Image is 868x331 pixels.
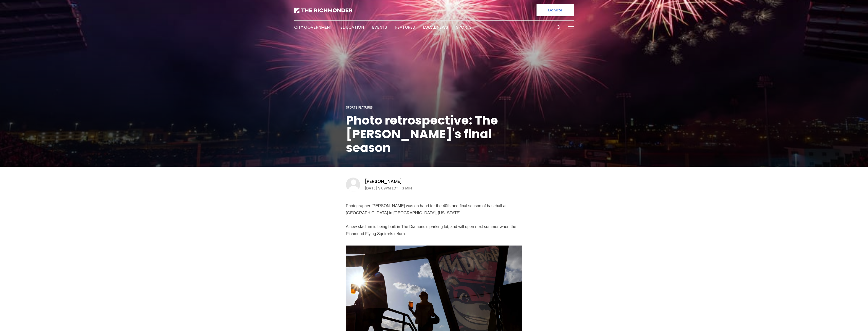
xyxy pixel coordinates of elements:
[346,104,522,111] div: |
[346,105,358,110] a: Sports
[294,8,353,13] img: The Richmonder
[358,105,373,110] a: Features
[340,24,364,30] a: Education
[346,223,522,237] p: A new stadium is being built in The Diamond's parking lot, and will open next summer when the Ric...
[365,178,402,184] a: [PERSON_NAME]
[365,185,398,191] time: [DATE] 9:09PM EDT
[372,24,387,30] a: Events
[294,24,332,30] a: City Government
[346,114,522,155] h1: Photo retrospective: The [PERSON_NAME]'s final season
[456,24,472,30] a: Sports
[423,24,448,30] a: Local News
[395,24,415,30] a: Features
[346,202,522,217] p: Photographer [PERSON_NAME] was on hand for the 40th and final season of baseball at [GEOGRAPHIC_D...
[555,24,563,31] button: Search this site
[537,4,574,16] a: Donate
[402,185,412,191] span: 3 min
